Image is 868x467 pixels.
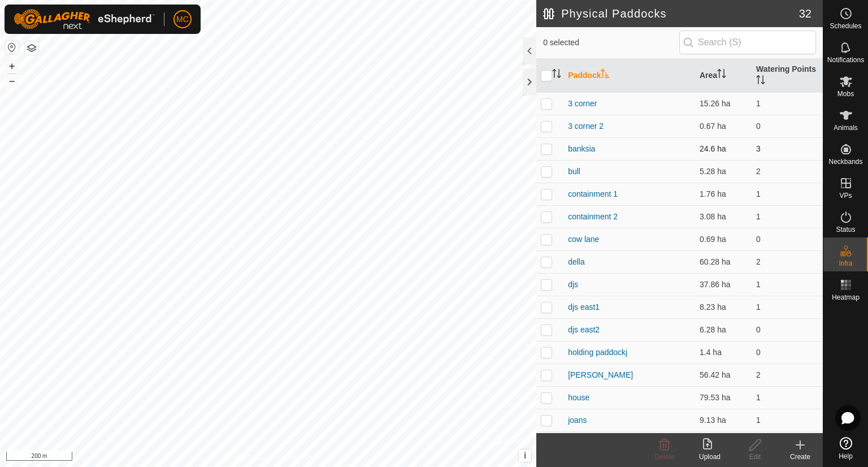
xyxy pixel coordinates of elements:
span: Animals [834,124,858,131]
span: Help [839,453,853,460]
td: 1.4 ha [695,341,752,364]
td: 15.26 ha [695,92,752,115]
a: cow lane [568,235,599,244]
a: djs east2 [568,325,600,334]
span: VPs [839,192,852,199]
span: Neckbands [828,158,862,165]
a: della [568,257,585,266]
a: Contact Us [279,452,313,462]
td: 1 [752,183,823,205]
td: 56.42 ha [695,364,752,386]
td: 0 [752,115,823,137]
td: 1.76 ha [695,183,752,205]
td: 1 [752,273,823,296]
td: 1 [752,205,823,228]
div: Create [778,452,823,462]
td: 0 [752,228,823,250]
div: Upload [687,452,732,462]
p-sorticon: Activate to sort [756,77,765,86]
td: 37.86 ha [695,273,752,296]
td: 1 [752,409,823,431]
button: + [5,59,19,73]
td: 0.69 ha [695,228,752,250]
td: 6.28 ha [695,318,752,341]
td: 24.6 ha [695,137,752,160]
a: containment 1 [568,189,618,198]
td: 2 [752,160,823,183]
td: 5.28 ha [695,160,752,183]
td: 9.13 ha [695,409,752,431]
a: banksia [568,144,595,153]
a: Help [823,433,868,464]
button: Map Layers [25,41,38,55]
a: 3 corner 2 [568,122,604,131]
th: Watering Points [752,59,823,93]
span: Notifications [827,57,864,63]
span: Mobs [837,90,854,97]
span: Heatmap [832,294,860,301]
th: Area [695,59,752,93]
span: 32 [799,5,811,22]
a: Privacy Policy [224,452,266,462]
a: [PERSON_NAME] [568,370,633,379]
a: holding paddockj [568,348,627,357]
input: Search (S) [679,31,816,54]
td: 0.49 ha [695,431,752,454]
p-sorticon: Activate to sort [717,71,726,80]
span: Schedules [830,23,861,29]
td: 0 [752,341,823,364]
p-sorticon: Activate to sort [601,71,610,80]
a: 3 corner [568,99,597,108]
span: Status [836,226,855,233]
td: 60.28 ha [695,250,752,273]
td: 8.23 ha [695,296,752,318]
span: Infra [839,260,852,267]
span: Delete [655,453,675,461]
span: MC [176,14,189,25]
td: 1 [752,296,823,318]
a: djs east1 [568,302,600,312]
td: 1 [752,92,823,115]
h2: Physical Paddocks [543,7,799,20]
p-sorticon: Activate to sort [552,71,561,80]
span: i [524,451,526,460]
button: – [5,74,19,88]
th: Paddock [563,59,695,93]
a: containment 2 [568,212,618,221]
td: 79.53 ha [695,386,752,409]
td: 0.67 ha [695,115,752,137]
td: 0 [752,431,823,454]
span: 0 selected [543,37,679,49]
a: house [568,393,589,402]
button: Reset Map [5,41,19,54]
button: i [519,449,531,462]
a: bull [568,167,580,176]
a: joans [568,416,587,425]
td: 2 [752,250,823,273]
img: Gallagher Logo [14,9,155,29]
td: 3.08 ha [695,205,752,228]
td: 3 [752,137,823,160]
td: 2 [752,364,823,386]
a: djs [568,280,578,289]
td: 0 [752,318,823,341]
div: Edit [732,452,778,462]
td: 1 [752,386,823,409]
